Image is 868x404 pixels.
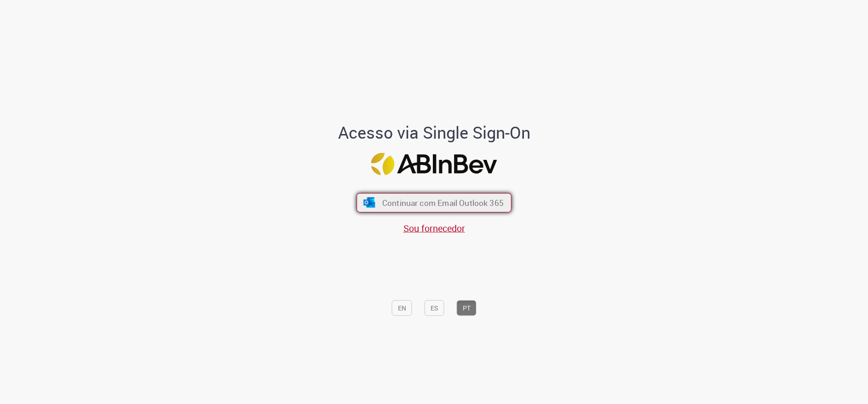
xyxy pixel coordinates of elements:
button: EN [392,300,412,316]
button: ícone Azure/Microsoft 360 Continuar com Email Outlook 365 [356,193,512,212]
a: Sou fornecedor [403,222,465,234]
h1: Acesso via Single Sign-On [306,123,562,142]
button: ES [425,300,444,316]
img: Logo ABInBev [371,153,497,176]
button: PT [457,300,477,316]
img: ícone Azure/Microsoft 360 [362,197,376,207]
span: Continuar com Email Outlook 365 [382,197,504,208]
